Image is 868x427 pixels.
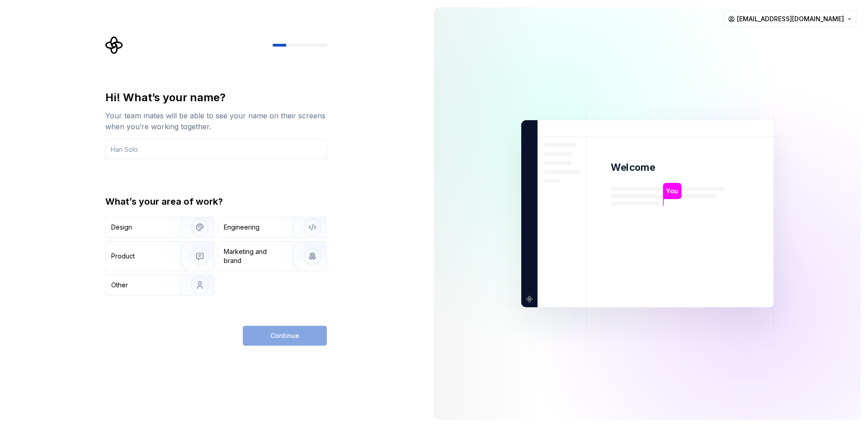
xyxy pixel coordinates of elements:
div: What’s your area of work? [105,195,327,208]
svg: Supernova Logo [105,36,123,54]
button: [EMAIL_ADDRESS][DOMAIN_NAME] [724,11,857,27]
p: Welcome [611,161,655,174]
div: Other [111,281,128,290]
div: Engineering [224,223,259,232]
div: Product [111,252,135,261]
div: Design [111,223,132,232]
span: [EMAIL_ADDRESS][DOMAIN_NAME] [737,14,844,23]
div: Hi! What’s your name? [105,90,327,105]
div: Marketing and brand [224,247,285,265]
div: Your team mates will be able to see your name on their screens when you’re working together. [105,110,327,132]
p: You [666,186,678,196]
input: Han Solo [105,139,327,159]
